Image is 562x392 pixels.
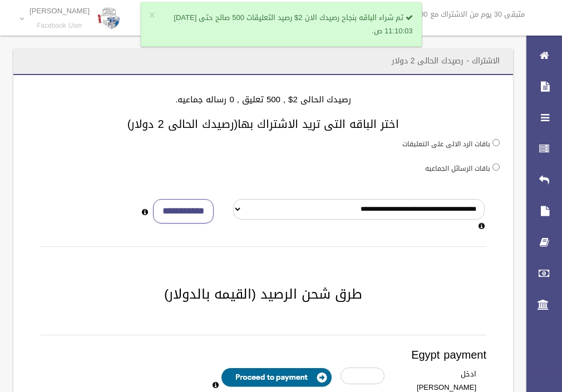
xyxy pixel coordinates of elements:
[29,7,90,15] p: [PERSON_NAME]
[27,287,500,301] h2: طرق شحن الرصيد (القيمه بالدولار)
[141,2,422,47] div: تم شراء الباقه بنجاح رصيدك الان 2$ رصيد التعليقات 500 صالح حتى [DATE] 11:10:03 ص.
[27,95,500,105] h4: رصيدك الحالى 2$ , 500 تعليق , 0 رساله جماعيه.
[27,118,500,130] h3: اختر الباقه التى تريد الاشتراك بها(رصيدك الحالى 2 دولار)
[425,162,490,175] label: باقات الرسائل الجماعيه
[402,138,490,150] label: باقات الرد الالى على التعليقات
[149,10,155,21] button: ×
[378,50,513,72] header: الاشتراك - رصيدك الحالى 2 دولار
[29,22,90,30] small: Facebook User
[40,349,486,361] h3: Egypt payment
